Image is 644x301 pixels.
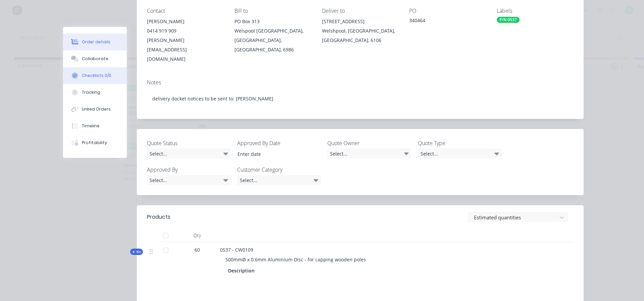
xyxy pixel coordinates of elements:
div: Qty [177,229,217,242]
label: Customer Category [237,166,321,174]
button: Linked Orders [63,101,127,118]
div: Bill to [234,8,311,14]
span: 60 [195,246,200,253]
div: Collaborate [82,56,108,62]
span: Kit [132,249,141,254]
button: Tracking [63,84,127,101]
div: [PERSON_NAME]0414 919 909[PERSON_NAME][EMAIL_ADDRESS][DOMAIN_NAME] [147,17,224,64]
div: Select... [147,148,231,159]
div: delivery docket notices to be sent to: [PERSON_NAME] [147,88,574,109]
div: Welshpool, [GEOGRAPHIC_DATA], [GEOGRAPHIC_DATA], 6106 [322,26,399,45]
button: Profitability [63,134,127,151]
div: 0414 919 909 [147,26,224,36]
div: Description [228,266,257,275]
span: 500mmØ x 0.6mm Aluminium Disc - for capping wooden poles [225,256,366,263]
div: Select... [418,148,502,159]
div: PO [409,8,486,14]
div: [PERSON_NAME][EMAIL_ADDRESS][DOMAIN_NAME] [147,36,224,64]
div: [STREET_ADDRESS]Welshpool, [GEOGRAPHIC_DATA], [GEOGRAPHIC_DATA], 6106 [322,17,399,45]
button: Collaborate [63,50,127,67]
label: Approved By [147,166,231,174]
div: P/N 0537 [497,17,520,23]
div: Welspool [GEOGRAPHIC_DATA], [GEOGRAPHIC_DATA], [GEOGRAPHIC_DATA], 6986 [234,26,311,54]
div: Labels [497,8,574,14]
div: Select... [327,148,411,159]
div: Select... [237,175,321,185]
label: Quote Owner [327,139,411,147]
label: Quote Type [418,139,502,147]
div: PO Box 313Welspool [GEOGRAPHIC_DATA], [GEOGRAPHIC_DATA], [GEOGRAPHIC_DATA], 6986 [234,17,311,54]
button: Checklists 0/0 [63,67,127,84]
div: Tracking [82,89,100,95]
div: 340464 [409,17,486,26]
div: PO Box 313 [234,17,311,26]
button: Order details [63,34,127,50]
div: [PERSON_NAME] [147,17,224,26]
label: Approved By Date [237,139,321,147]
span: 0537 - CW0109 [220,247,253,253]
label: Quote Status [147,139,231,147]
button: Kit [130,249,143,255]
div: Timeline [82,123,100,129]
div: Contact [147,8,224,14]
div: Deliver to [322,8,399,14]
div: Order details [82,39,110,45]
div: Linked Orders [82,106,111,112]
div: Notes [147,79,574,86]
div: Select... [147,175,231,185]
input: Enter date [233,149,316,159]
button: Timeline [63,118,127,134]
div: [STREET_ADDRESS] [322,17,399,26]
div: Profitability [82,140,107,146]
div: Checklists 0/0 [82,73,111,79]
div: Products [147,213,170,221]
